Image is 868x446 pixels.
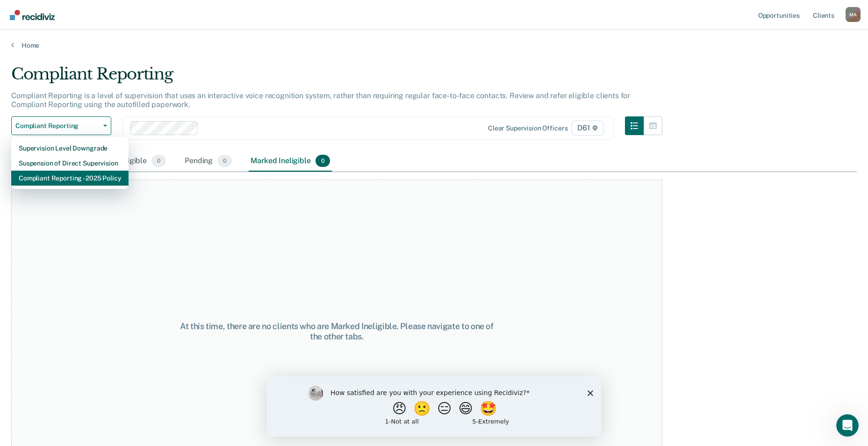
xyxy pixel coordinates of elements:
[217,155,232,167] span: 0
[19,156,121,171] div: Suspension of Direct Supervision
[11,116,111,135] button: Compliant Reporting
[249,151,332,172] div: Marked Ineligible0
[836,414,859,437] iframe: Intercom live chat
[267,376,602,437] iframe: Survey by Kim from Recidiviz
[11,41,857,50] a: Home
[11,91,630,109] p: Compliant Reporting is a level of supervision that uses an interactive voice recognition system, ...
[571,121,603,136] span: D61
[151,155,166,167] span: 0
[93,151,168,172] div: Almost Eligible0
[19,141,121,156] div: Supervision Level Downgrade
[316,155,330,167] span: 0
[846,7,861,22] div: M A
[183,151,234,172] div: Pending0
[488,124,567,132] div: Clear supervision officers
[10,10,55,20] img: Recidiviz
[846,7,861,22] button: Profile dropdown button
[15,122,100,130] span: Compliant Reporting
[19,171,121,186] div: Compliant Reporting - 2025 Policy
[174,321,499,341] div: At this time, there are no clients who are Marked Ineligible. Please navigate to one of the other...
[11,65,662,91] div: Compliant Reporting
